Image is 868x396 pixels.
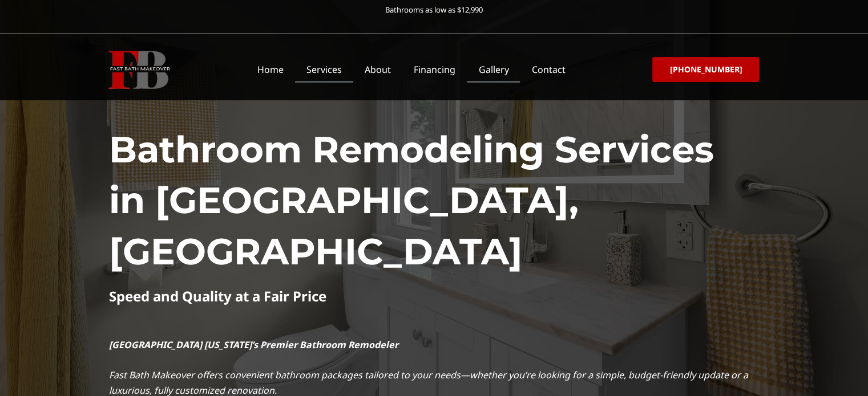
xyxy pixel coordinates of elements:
a: Services [295,56,353,83]
img: Fast Bath Makeover icon [108,51,170,89]
h1: Bathroom Remodeling Services in [GEOGRAPHIC_DATA], [GEOGRAPHIC_DATA] [109,124,760,277]
a: About [353,56,402,83]
a: Home [246,56,295,83]
a: Financing [402,56,467,83]
strong: Speed and Quality at a Fair Price [109,287,326,305]
span: [PHONE_NUMBER] [669,66,742,74]
a: Contact [520,56,576,83]
a: Gallery [467,56,520,83]
strong: [GEOGRAPHIC_DATA] [US_STATE]’s Premier Bathroom Remodeler [109,338,398,351]
a: [PHONE_NUMBER] [652,57,759,82]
